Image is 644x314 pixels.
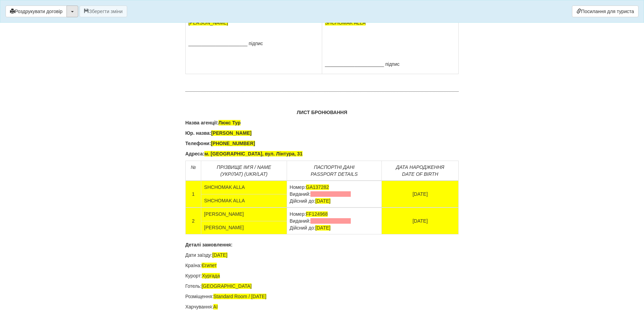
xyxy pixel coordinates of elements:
span: [PERSON_NAME] [211,130,252,136]
p: ЛИСТ БРОНЮВАННЯ [185,109,459,116]
p: Курорт: [185,272,459,279]
td: SHCHOMAK ALLA [201,181,287,194]
td: [DATE] [382,181,459,207]
span: GA137282 [306,184,329,190]
td: 2 [185,207,201,234]
p: Країна: [185,262,459,269]
span: м. [GEOGRAPHIC_DATA], вул. Лінтура, 31 [204,151,303,156]
td: № [185,161,201,181]
b: Деталі замовлення: [185,242,233,247]
span: AI [213,304,218,310]
span: [DATE] [315,198,330,204]
td: ПАСПОРТНІ ДАНІ PASSPORT DETAILS [287,161,382,181]
span: Standard Room / [DATE] [213,294,266,299]
span: Єгипет [202,263,217,268]
span: [PHONE_NUMBER] [211,141,255,146]
p: ______________________ підпис [325,61,456,68]
span: SHCHOMAK ALLA [325,20,366,26]
span: [DATE] [315,225,330,231]
span: FF124968 [306,211,328,217]
td: ДАТА НАPОДЖЕННЯ DATE OF BIRTH [382,161,459,181]
td: [DATE] [382,207,459,234]
td: ПРІЗВИЩЕ ІМ’Я / NAME (УКР/ЛАТ) (UKR/LAT) [201,161,287,181]
td: Номер: Виданий: Дійсний до: [287,181,382,207]
a: Посилання для туриста [572,6,638,17]
td: 1 [185,181,201,207]
td: Номер: Виданий: Дійсний до: [287,207,382,234]
b: Юр. назва: [185,130,252,136]
td: [PERSON_NAME] [201,207,287,221]
button: Зберегти зміни [80,6,127,17]
span: [DATE] [212,252,227,258]
td: SHCHOMAK ALLA [201,194,287,207]
b: Адреса: [185,151,303,156]
p: Розміщення: [185,293,459,300]
span: [GEOGRAPHIC_DATA] [202,283,252,289]
p: ______________________ підпис [188,40,319,47]
td: [PERSON_NAME] [201,221,287,234]
span: [PERSON_NAME] [188,20,228,26]
b: Назва агенції: [185,120,241,125]
button: Роздрукувати договір [6,6,67,17]
b: Телефони: [185,141,255,146]
span: Хургада [202,273,220,278]
p: Дати заїзду: [185,252,459,259]
p: Харчування: [185,303,459,310]
p: Готель: [185,283,459,290]
span: Люкс Тур [218,120,241,125]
